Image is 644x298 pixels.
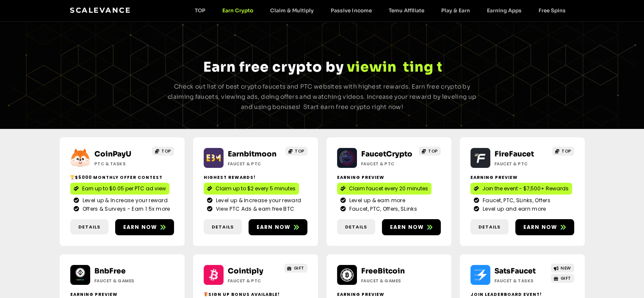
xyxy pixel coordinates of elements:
[186,7,214,14] a: TOP
[419,147,441,156] a: TOP
[203,58,343,75] span: Earn free crypto by
[347,197,405,204] span: Level up & earn more
[262,7,322,14] a: Claim & Multiply
[204,183,299,195] a: Claim up to $2 every 5 minutes
[204,291,307,298] h2: Sign up bonus available!
[294,265,304,271] span: GIFT
[70,174,174,181] h2: $5000 Monthly Offer contest
[70,175,75,179] img: 🏆
[409,59,415,75] span: i
[551,274,574,283] a: GIFT
[470,183,572,195] a: Join the event - $7,500+ Rewards
[204,219,242,235] a: Details
[390,223,424,231] span: Earn now
[380,7,432,14] a: Temu Affiliate
[561,148,571,154] span: TOP
[561,265,571,271] span: NEW
[284,264,307,273] a: GIFT
[495,278,547,284] h2: Faucet & Tasks
[70,219,108,235] a: Details
[249,219,307,235] a: Earn now
[347,205,417,213] span: Faucet, PTC, Offers, SLinks
[228,278,281,284] h2: Faucet & PTC
[361,267,405,276] a: FreeBitcoin
[94,161,147,167] h2: ptc & Tasks
[437,59,443,75] span: t
[495,161,547,167] h2: Faucet & PTC
[561,275,571,281] span: GIFT
[337,183,431,195] a: Claim faucet every 20 minutes
[424,59,434,75] span: g
[552,147,574,156] a: TOP
[345,223,367,231] span: Details
[204,174,307,181] h2: Highest Rewards!
[285,147,307,156] a: TOP
[415,59,424,75] span: n
[481,197,550,204] span: Faucet, PTC, SLinks, Offers
[123,223,158,231] span: Earn now
[70,291,174,298] h2: Earning Preview
[470,219,509,235] a: Details
[165,82,480,112] p: Check out list of best crypto faucets and PTC websites with highest rewards. Earn free crypto by ...
[152,147,174,156] a: TOP
[382,219,441,235] a: Earn now
[478,7,530,14] a: Earning Apps
[80,197,168,204] span: Level up & Increase your reward
[186,7,574,14] nav: Menu
[495,150,534,159] a: FireFaucet
[80,205,170,213] span: Offers & Surveys - Earn 1.5x more
[94,150,131,159] a: CoinPayU
[495,267,536,276] a: SatsFaucet
[361,150,412,159] a: FaucetCrypto
[470,174,574,181] h2: Earning Preview
[212,223,234,231] span: Details
[470,291,574,298] h2: Join Leaderboard event!
[216,185,296,192] span: Claim up to $2 every 5 minutes
[295,148,304,154] span: TOP
[228,150,276,159] a: Earnbitmoon
[257,223,291,231] span: Earn now
[432,7,478,14] a: Play & Earn
[337,291,441,298] h2: Earning Preview
[523,223,558,231] span: Earn now
[70,183,169,195] a: Earn up to $0.05 per PTC ad view
[70,6,131,14] a: Scalevance
[228,267,263,276] a: Cointiply
[214,197,301,204] span: Level up & Increase your reward
[337,219,375,235] a: Details
[481,205,546,213] span: Level up and earn more
[551,264,574,273] a: NEW
[428,148,438,154] span: TOP
[94,267,126,276] a: BnbFree
[322,7,380,14] a: Passive Income
[482,185,569,192] span: Join the event - $7,500+ Rewards
[530,7,574,14] a: Free Spins
[361,161,414,167] h2: Faucet & PTC
[478,223,500,231] span: Details
[214,7,262,14] a: Earn Crypto
[337,174,441,181] h2: Earning Preview
[82,185,166,192] span: Earn up to $0.05 per PTC ad view
[78,223,100,231] span: Details
[515,219,574,235] a: Earn now
[115,219,174,235] a: Earn now
[228,161,281,167] h2: Faucet & PTC
[214,205,294,213] span: View PTC Ads & earn free BTC
[361,278,414,284] h2: Faucet & Games
[204,292,208,296] img: 🎁
[161,148,171,154] span: TOP
[403,59,409,75] span: t
[349,185,428,192] span: Claim faucet every 20 minutes
[94,278,147,284] h2: Faucet & Games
